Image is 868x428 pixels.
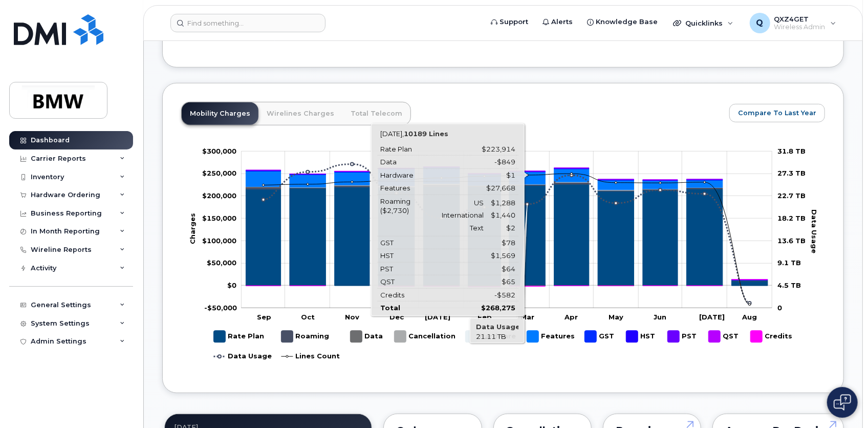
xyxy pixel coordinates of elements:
[500,17,528,27] span: Support
[777,169,806,177] tspan: 27.3 TB
[425,313,450,321] tspan: [DATE]
[584,327,616,347] g: GST
[810,209,818,253] tspan: Data Usage
[777,281,801,289] tspan: 4.5 TB
[777,259,801,267] tspan: 9.1 TB
[738,108,816,118] span: Compare To Last Year
[484,12,535,32] a: Support
[202,236,236,244] g: $0
[777,304,782,312] tspan: 0
[202,191,236,200] g: $0
[777,191,806,200] tspan: 22.7 TB
[596,17,658,27] span: Knowledge Base
[202,191,236,200] tspan: $200,000
[667,327,698,347] g: PST
[188,213,197,244] tspan: Charges
[535,12,580,32] a: Alerts
[213,347,272,367] g: Data Usage
[774,23,826,31] span: Wireless Admin
[258,102,342,125] a: Wirelines Charges
[246,184,768,286] g: Rate Plan
[301,313,315,321] tspan: Oct
[204,304,237,312] tspan: -$50,000
[202,169,236,177] tspan: $250,000
[202,214,236,222] tspan: $150,000
[281,327,330,347] g: Roaming
[202,214,236,222] g: $0
[564,313,578,321] tspan: Apr
[777,214,806,222] tspan: 18.2 TB
[750,327,793,347] g: Credits
[756,17,764,29] span: Q
[170,14,325,32] input: Find something...
[256,313,271,321] tspan: Sep
[342,102,410,125] a: Total Telecom
[774,15,826,23] span: QXZ4GET
[246,166,768,279] g: QST
[202,236,236,244] tspan: $100,000
[743,13,843,33] div: QXZ4GET
[708,327,740,347] g: QST
[465,327,516,347] g: Hardware
[834,394,851,411] img: Open chat
[227,281,236,289] tspan: $0
[182,102,258,125] a: Mobility Charges
[609,313,623,321] tspan: May
[666,13,741,33] div: Quicklinks
[527,327,575,347] g: Features
[246,167,768,280] g: HST
[204,304,237,312] g: $0
[202,147,236,155] tspan: $300,000
[777,147,806,155] tspan: 31.8 TB
[777,236,806,244] tspan: 13.6 TB
[520,313,534,321] tspan: Mar
[246,182,768,281] g: Roaming
[729,104,825,122] button: Compare To Last Year
[345,313,359,321] tspan: Nov
[389,313,404,321] tspan: Dec
[478,313,492,321] tspan: Feb
[213,327,793,367] g: Legend
[699,313,725,321] tspan: [DATE]
[742,313,757,321] tspan: Aug
[213,327,264,347] g: Rate Plan
[580,12,665,32] a: Knowledge Base
[281,347,340,367] g: Lines Count
[685,19,723,27] span: Quicklinks
[394,327,455,347] g: Cancellation
[551,17,573,27] span: Alerts
[626,327,657,347] g: HST
[202,147,236,155] g: $0
[207,259,236,267] tspan: $50,000
[654,313,666,321] tspan: Jun
[188,147,818,367] g: Chart
[350,327,384,347] g: Data
[202,169,236,177] g: $0
[207,259,236,267] g: $0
